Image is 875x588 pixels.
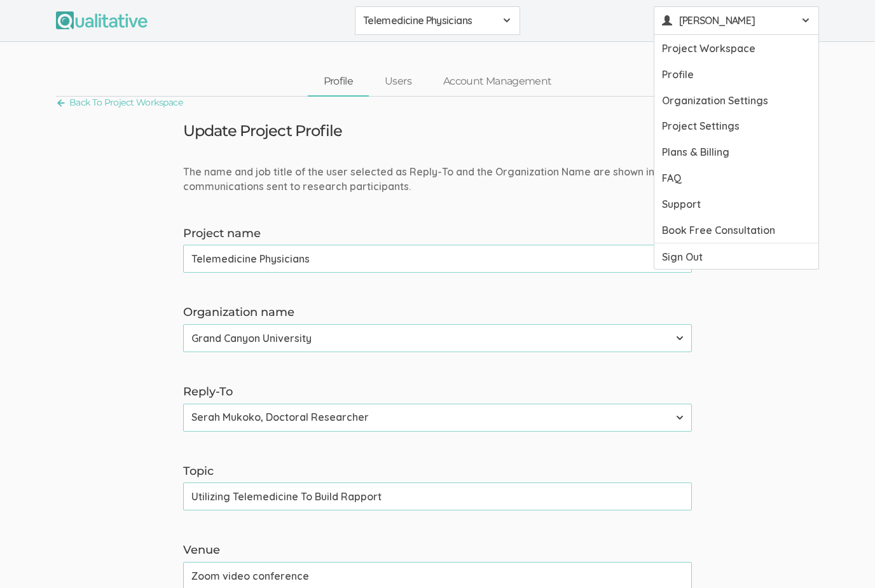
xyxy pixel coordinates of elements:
label: Reply-To [183,384,692,400]
label: Venue [183,542,692,559]
label: Organization name [183,304,692,321]
iframe: Chat Widget [811,527,875,588]
label: Topic [183,463,692,480]
a: Sign Out [654,243,818,270]
a: Project Settings [654,113,818,139]
a: Support [654,191,818,217]
span: Telemedicine Physicians [363,13,495,28]
button: [PERSON_NAME] [654,6,819,35]
label: Project name [183,226,692,242]
a: Profile [654,61,818,87]
button: Telemedicine Physicians [355,6,520,35]
a: Book Free Consultation [654,217,818,243]
img: Qualitative [56,11,148,29]
a: Back To Project Workspace [56,94,183,111]
a: Organization Settings [654,87,818,113]
a: Account Management [427,68,567,95]
a: Users [369,68,427,95]
a: FAQ [654,165,818,191]
h3: Update Project Profile [183,123,342,139]
a: Project Workspace [654,35,818,61]
a: Plans & Billing [654,139,818,165]
a: Profile [308,68,369,95]
div: The name and job title of the user selected as Reply-To and the Organization Name are shown in co... [174,165,701,194]
span: [PERSON_NAME] [679,13,794,28]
